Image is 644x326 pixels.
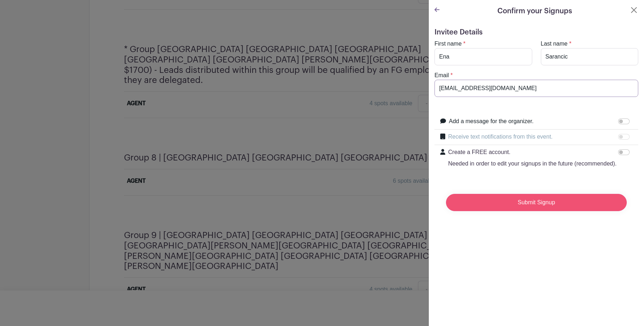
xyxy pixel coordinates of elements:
p: Needed in order to edit your signups in the future (recommended). [448,159,617,168]
p: Create a FREE account. [448,148,617,157]
label: Receive text notifications from this event. [448,132,553,141]
h5: Confirm your Signups [497,6,572,17]
button: Close [630,6,638,14]
input: Submit Signup [446,194,627,211]
h5: Invitee Details [434,28,638,37]
label: Add a message for the organizer. [449,117,534,126]
label: Last name [541,39,568,48]
label: Email [434,71,449,80]
label: First name [434,39,462,48]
